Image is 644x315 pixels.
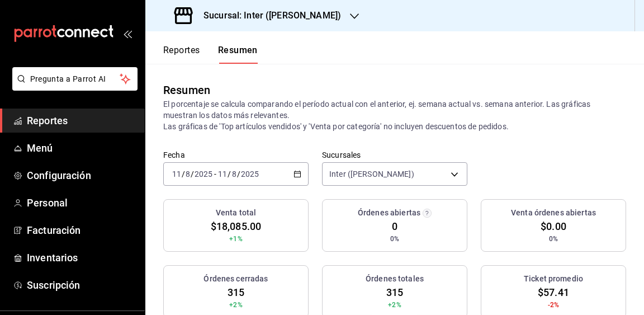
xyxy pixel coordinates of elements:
label: Fecha [163,151,309,159]
span: 0% [390,234,399,244]
p: El porcentaje se calcula comparando el período actual con el anterior, ej. semana actual vs. sema... [163,98,626,132]
span: Reportes [27,113,136,128]
span: Facturación [27,223,136,238]
span: Inter ([PERSON_NAME]) [329,168,414,180]
span: Suscripción [27,278,136,293]
span: $18,085.00 [211,219,261,234]
h3: Venta órdenes abiertas [511,207,596,219]
span: 0% [549,234,558,244]
h3: Sucursal: Inter ([PERSON_NAME]) [195,9,341,22]
h3: Ticket promedio [524,273,583,285]
div: Resumen [163,82,210,98]
input: -- [172,170,182,178]
span: 315 [228,285,244,300]
h3: Venta total [216,207,256,219]
input: ---- [240,170,259,178]
span: Pregunta a Parrot AI [30,73,120,85]
span: Personal [27,195,136,210]
span: $0.00 [541,219,566,234]
span: Configuración [27,168,136,183]
input: -- [231,170,237,178]
button: open_drawer_menu [123,29,132,38]
span: / [237,170,240,178]
h3: Órdenes abiertas [358,207,420,219]
span: +1% [229,234,242,244]
input: -- [185,170,191,178]
button: Pregunta a Parrot AI [12,67,138,91]
span: -2% [548,300,559,310]
a: Pregunta a Parrot AI [8,81,138,93]
input: ---- [194,170,213,178]
h3: Órdenes cerradas [203,273,268,285]
input: -- [217,170,228,178]
span: / [191,170,194,178]
span: Menú [27,140,136,156]
button: Reportes [163,45,200,64]
h3: Órdenes totales [366,273,424,285]
span: 315 [386,285,403,300]
div: navigation tabs [163,45,258,64]
span: / [228,170,231,178]
span: Inventarios [27,250,136,265]
label: Sucursales [322,151,467,159]
span: - [214,170,216,178]
span: 0 [392,219,397,234]
span: $57.41 [538,285,569,300]
span: / [182,170,185,178]
span: +2% [388,300,401,310]
button: Resumen [218,45,258,64]
span: +2% [229,300,242,310]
